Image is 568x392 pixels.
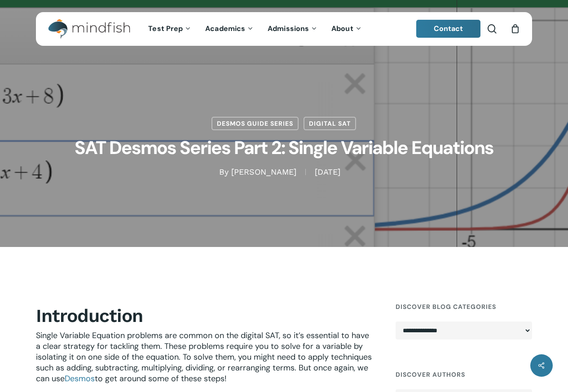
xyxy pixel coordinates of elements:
span: About [331,24,353,33]
span: Single Variable Equation problems are common on the digital SAT, so it’s essential to have a clea... [36,330,372,384]
a: Desmos [65,373,95,384]
a: Cart [510,24,520,34]
a: Admissions [261,25,325,33]
a: Desmos Guide Series [211,117,299,130]
h4: Discover Blog Categories [396,299,532,315]
span: [DATE] [305,169,349,175]
span: By [219,169,229,175]
a: Digital SAT [304,117,356,130]
span: Admissions [268,24,309,33]
a: Academics [198,25,261,33]
h1: SAT Desmos Series Part 2: Single Variable Equations [60,130,509,167]
span: Academics [205,24,245,33]
a: Contact [416,20,481,38]
span: Contact [434,24,463,33]
nav: Main Menu [141,12,369,46]
span: Test Prep [148,24,183,33]
b: Introduction [36,305,143,326]
a: About [325,25,369,33]
a: Test Prep [141,25,198,33]
h4: Discover Authors [396,366,532,383]
a: [PERSON_NAME] [231,167,296,176]
header: Main Menu [36,12,532,46]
